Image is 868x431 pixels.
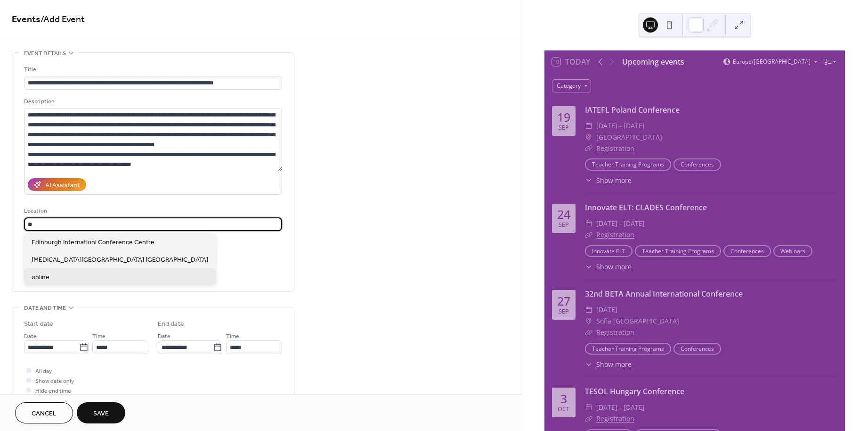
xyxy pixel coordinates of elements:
div: Description [24,97,280,107]
span: Show more [596,262,632,272]
span: Date and time [24,303,66,313]
span: [GEOGRAPHIC_DATA] [596,132,662,143]
span: Sofia [GEOGRAPHIC_DATA] [596,315,679,327]
button: ​Show more [585,359,632,369]
div: ​ [585,218,592,229]
div: 3 [560,393,567,405]
button: Save [77,402,125,423]
span: Time [92,332,105,341]
a: 32nd BETA Annual International Conference [585,289,743,299]
a: IATEFL Poland Conference [585,105,680,115]
div: Title [24,65,280,75]
div: ​ [585,402,592,413]
a: TESOL Hungary Conference [585,386,684,397]
div: ​ [585,229,592,240]
span: Hide end time [35,386,71,396]
span: / Add Event [41,10,85,29]
a: Registration [596,230,634,239]
div: Oct [558,406,569,413]
button: AI Assistant [28,178,86,191]
div: 27 [557,295,570,307]
a: Events [12,10,41,29]
span: [DATE] [596,304,617,315]
div: ​ [585,120,592,132]
span: Cancel [32,409,57,419]
div: ​ [585,315,592,327]
span: Europe/[GEOGRAPHIC_DATA] [733,59,811,65]
div: ​ [585,132,592,143]
a: Registration [596,144,634,153]
span: All day [35,366,52,376]
span: [DATE] - [DATE] [596,120,645,132]
div: Upcoming events [622,56,684,67]
a: Innovate ELT: CLADES Conference [585,202,707,213]
div: 19 [557,111,570,123]
button: ​Show more [585,262,632,272]
span: online [32,272,49,282]
div: ​ [585,262,592,272]
span: Date [24,332,37,341]
span: Save [93,409,109,419]
div: Location [24,206,280,216]
span: Show more [596,175,632,185]
div: ​ [585,359,592,369]
span: [DATE] - [DATE] [596,218,645,229]
a: Registration [596,414,634,423]
span: Date [158,332,170,341]
div: End date [158,319,184,329]
div: Start date [24,319,53,329]
button: Cancel [15,402,73,423]
div: 24 [557,208,570,220]
span: [MEDICAL_DATA][GEOGRAPHIC_DATA] [GEOGRAPHIC_DATA] [32,255,208,265]
div: Sep [559,125,569,131]
button: ​Show more [585,175,632,185]
div: ​ [585,327,592,338]
div: AI Assistant [45,181,80,191]
div: Sep [559,222,569,228]
span: Time [226,332,239,341]
span: [DATE] - [DATE] [596,402,645,413]
div: ​ [585,175,592,185]
span: Edinburgh Internationl Conference Centre [32,237,154,247]
div: ​ [585,304,592,315]
div: ​ [585,413,592,424]
a: Registration [596,328,634,337]
div: Sep [559,309,569,315]
div: ​ [585,143,592,154]
span: Event details [24,49,66,58]
span: Show more [596,359,632,369]
span: Show date only [35,376,74,386]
